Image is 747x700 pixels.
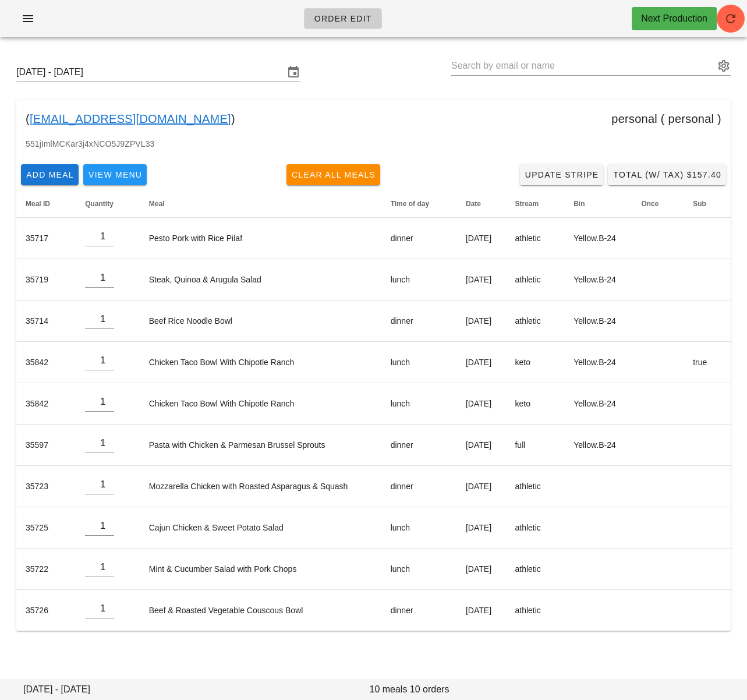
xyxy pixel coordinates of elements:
[456,383,505,425] td: [DATE]
[381,466,456,507] td: dinner
[632,190,684,218] th: Once: Not sorted. Activate to sort ascending.
[456,425,505,466] td: [DATE]
[505,425,564,466] td: full
[611,109,721,128] div: personal ( personal )
[613,170,721,179] span: Total (w/ Tax) $157.40
[466,200,481,208] span: Date
[26,200,50,208] span: Meal ID
[76,190,140,218] th: Quantity: Not sorted. Activate to sort ascending.
[304,8,382,29] a: Order Edit
[564,190,632,218] th: Bin: Not sorted. Activate to sort ascending.
[16,425,76,466] td: 35597
[505,549,564,590] td: athletic
[456,342,505,383] td: [DATE]
[717,59,731,73] button: appended action
[140,590,381,631] td: Beef & Roasted Vegetable Couscous Bowl
[140,259,381,300] td: Steak, Quinoa & Arugula Salad
[456,218,505,259] td: [DATE]
[16,590,76,631] td: 35726
[505,383,564,425] td: keto
[505,190,564,218] th: Stream: Not sorted. Activate to sort ascending.
[381,425,456,466] td: dinner
[505,466,564,507] td: athletic
[451,56,714,75] input: Search by email or name
[16,549,76,590] td: 35722
[16,383,76,425] td: 35842
[520,164,604,185] a: Update Stripe
[140,383,381,425] td: Chicken Taco Bowl With Chipotle Ranch
[381,259,456,300] td: lunch
[140,190,381,218] th: Meal: Not sorted. Activate to sort ascending.
[684,342,731,383] td: true
[693,200,706,208] span: Sub
[505,342,564,383] td: keto
[16,259,76,300] td: 35719
[16,100,731,137] div: ( )
[608,164,726,185] button: Total (w/ Tax) $157.40
[456,466,505,507] td: [DATE]
[381,590,456,631] td: dinner
[140,549,381,590] td: Mint & Cucumber Salad with Pork Chops
[525,170,599,179] span: Update Stripe
[85,200,114,208] span: Quantity
[381,383,456,425] td: lunch
[381,300,456,342] td: dinner
[456,590,505,631] td: [DATE]
[456,507,505,549] td: [DATE]
[684,190,731,218] th: Sub: Not sorted. Activate to sort ascending.
[564,218,632,259] td: Yellow.B-24
[16,507,76,549] td: 35725
[149,200,165,208] span: Meal
[505,590,564,631] td: athletic
[564,342,632,383] td: Yellow.B-24
[564,383,632,425] td: Yellow.B-24
[641,200,659,208] span: Once
[286,164,381,185] button: Clear All Meals
[381,342,456,383] td: lunch
[564,300,632,342] td: Yellow.B-24
[505,507,564,549] td: athletic
[140,425,381,466] td: Pasta with Chicken & Parmesan Brussel Sprouts
[456,190,505,218] th: Date: Not sorted. Activate to sort ascending.
[83,164,147,185] button: View Menu
[456,300,505,342] td: [DATE]
[140,342,381,383] td: Chicken Taco Bowl With Chipotle Ranch
[291,170,376,179] span: Clear All Meals
[505,259,564,300] td: athletic
[16,466,76,507] td: 35723
[16,342,76,383] td: 35842
[314,14,372,23] span: Order Edit
[30,109,231,128] a: [EMAIL_ADDRESS][DOMAIN_NAME]
[16,190,76,218] th: Meal ID: Not sorted. Activate to sort ascending.
[381,549,456,590] td: lunch
[16,218,76,259] td: 35717
[515,200,539,208] span: Stream
[21,164,79,185] button: Add Meal
[564,259,632,300] td: Yellow.B-24
[391,200,429,208] span: Time of day
[641,12,707,26] div: Next Production
[140,218,381,259] td: Pesto Pork with Rice Pilaf
[456,259,505,300] td: [DATE]
[505,218,564,259] td: athletic
[564,425,632,466] td: Yellow.B-24
[16,137,731,160] div: 551jImlMCKar3j4xNCO5J9ZPVL33
[505,300,564,342] td: athletic
[381,507,456,549] td: lunch
[140,466,381,507] td: Mozzarella Chicken with Roasted Asparagus & Squash
[456,549,505,590] td: [DATE]
[381,218,456,259] td: dinner
[26,170,74,179] span: Add Meal
[140,507,381,549] td: Cajun Chicken & Sweet Potato Salad
[140,300,381,342] td: Beef Rice Noodle Bowl
[16,300,76,342] td: 35714
[381,190,456,218] th: Time of day: Not sorted. Activate to sort ascending.
[573,200,585,208] span: Bin
[88,170,142,179] span: View Menu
